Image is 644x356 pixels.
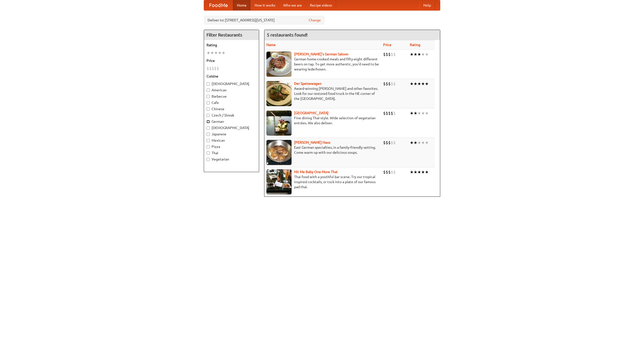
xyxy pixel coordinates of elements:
li: $ [393,169,396,175]
li: $ [383,140,386,145]
h4: Filter Restaurants [204,30,259,40]
li: ★ [425,81,429,87]
li: $ [207,66,209,71]
input: Chinese [207,107,210,111]
li: ★ [410,52,414,57]
li: $ [391,52,393,57]
img: satay.jpg [266,110,292,136]
img: babythai.jpg [266,169,292,194]
h5: Rating [207,43,256,48]
a: [PERSON_NAME]'s German Saloon [294,52,348,56]
label: [DEMOGRAPHIC_DATA] [207,81,256,86]
li: $ [388,81,391,87]
li: $ [391,169,393,175]
div: Deliver to: [STREET_ADDRESS][US_STATE] [204,16,325,25]
li: ★ [421,169,425,175]
li: $ [217,66,219,71]
input: Thai [207,151,210,155]
li: $ [212,66,214,71]
a: Help [419,0,435,10]
li: $ [386,110,388,116]
li: ★ [414,81,417,87]
p: German home-cooked meals and fifty-eight different beers on tap. To get more authentic, you'd nee... [266,57,379,72]
label: Mexican [207,138,256,143]
input: [DEMOGRAPHIC_DATA] [207,82,210,86]
li: $ [209,66,212,71]
img: speisewagen.jpg [266,81,292,106]
li: $ [393,81,396,87]
label: American [207,88,256,93]
p: Fine dining Thai-style. Wide selection of vegetarian entrées. We also deliver. [266,115,379,126]
li: ★ [210,50,214,56]
li: ★ [417,169,421,175]
li: $ [393,140,396,145]
input: Mexican [207,139,210,142]
li: $ [386,169,388,175]
a: Recipe videos [306,0,336,10]
li: $ [391,110,393,116]
li: ★ [222,50,225,56]
label: Cafe [207,100,256,105]
label: Barbecue [207,94,256,99]
li: ★ [410,81,414,87]
label: Thai [207,150,256,155]
li: $ [391,140,393,145]
li: $ [386,81,388,87]
li: ★ [414,110,417,116]
img: esthers.jpg [266,52,292,77]
li: ★ [417,52,421,57]
label: [DEMOGRAPHIC_DATA] [207,125,256,130]
input: Pizza [207,145,210,148]
h5: Price [207,58,256,63]
li: ★ [421,52,425,57]
input: German [207,120,210,123]
p: Award-winning [PERSON_NAME] and other favorites. Look for our restored food truck in the NE corne... [266,86,379,101]
label: Czech / Slovak [207,113,256,118]
h5: Cuisine [207,74,256,79]
a: Rating [410,43,420,47]
input: Czech / Slovak [207,114,210,117]
li: $ [388,52,391,57]
input: American [207,89,210,92]
input: Vegetarian [207,158,210,161]
li: $ [388,140,391,145]
li: ★ [421,110,425,116]
a: Der Speisewagen [294,82,321,86]
li: ★ [425,169,429,175]
li: ★ [417,140,421,145]
li: $ [391,81,393,87]
li: ★ [421,140,425,145]
li: ★ [410,169,414,175]
li: $ [393,110,396,116]
li: ★ [414,52,417,57]
li: $ [393,52,396,57]
li: $ [383,169,386,175]
a: Hit Me Baby One More Thai [294,170,338,174]
label: Japanese [207,132,256,137]
li: ★ [417,110,421,116]
input: Japanese [207,133,210,136]
ng-pluralize: 5 restaurants found! [267,32,308,37]
input: Barbecue [207,95,210,98]
li: ★ [410,110,414,116]
label: Vegetarian [207,157,256,162]
li: $ [214,66,217,71]
p: East German specialties, in a family-friendly setting. Come warm up with our delicious soups. [266,145,379,155]
li: $ [383,110,386,116]
li: ★ [425,52,429,57]
img: kohlhaus.jpg [266,140,292,165]
li: ★ [410,140,414,145]
li: ★ [421,81,425,87]
input: [DEMOGRAPHIC_DATA] [207,126,210,130]
a: Home [233,0,251,10]
a: [PERSON_NAME] Haus [294,140,330,144]
a: Change [309,18,321,23]
label: German [207,119,256,124]
a: [GEOGRAPHIC_DATA] [294,111,329,115]
label: Chinese [207,106,256,111]
li: $ [388,110,391,116]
